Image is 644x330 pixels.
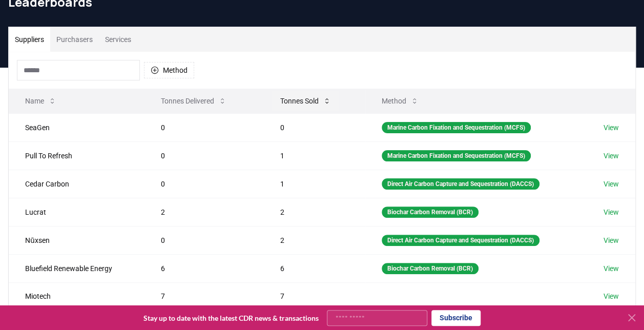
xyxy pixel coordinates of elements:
[382,207,479,218] div: Biochar Carbon Removal (BCR)
[153,91,235,111] button: Tonnes Delivered
[603,151,618,161] a: View
[382,150,531,161] div: Marine Carbon Fixation and Sequestration (MCFS)
[9,254,144,282] td: Bluefield Renewable Energy
[9,282,144,310] td: Miotech
[264,113,365,141] td: 0
[144,170,264,198] td: 0
[264,282,365,310] td: 7
[264,170,365,198] td: 1
[603,291,618,301] a: View
[50,27,99,52] button: Purchasers
[17,91,65,111] button: Name
[99,27,137,52] button: Services
[382,122,531,133] div: Marine Carbon Fixation and Sequestration (MCFS)
[144,226,264,254] td: 0
[382,178,539,190] div: Direct Air Carbon Capture and Sequestration (DACCS)
[144,282,264,310] td: 7
[264,198,365,226] td: 2
[603,263,618,274] a: View
[144,113,264,141] td: 0
[144,254,264,282] td: 6
[603,207,618,217] a: View
[9,170,144,198] td: Cedar Carbon
[373,91,427,111] button: Method
[603,235,618,245] a: View
[264,226,365,254] td: 2
[382,263,479,274] div: Biochar Carbon Removal (BCR)
[264,141,365,170] td: 1
[9,141,144,170] td: Pull To Refresh
[272,91,339,111] button: Tonnes Sold
[603,122,618,133] a: View
[9,113,144,141] td: SeaGen
[9,226,144,254] td: Nūxsen
[144,141,264,170] td: 0
[9,27,50,52] button: Suppliers
[9,198,144,226] td: Lucrat
[144,198,264,226] td: 2
[382,235,539,246] div: Direct Air Carbon Capture and Sequestration (DACCS)
[144,62,194,78] button: Method
[264,254,365,282] td: 6
[603,179,618,189] a: View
